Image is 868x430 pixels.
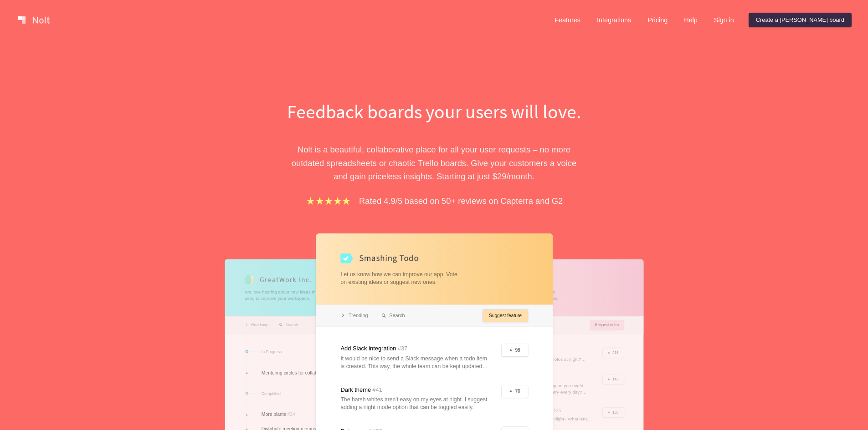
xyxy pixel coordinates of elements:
[749,13,852,27] a: Create a [PERSON_NAME] board
[640,13,675,27] a: Pricing
[590,13,638,27] a: Integrations
[305,196,352,206] img: stars.b067e34983.png
[707,13,741,27] a: Sign in
[677,13,705,27] a: Help
[547,13,588,27] a: Features
[359,194,563,207] p: Rated 4.9/5 based on 50+ reviews on Capterra and G2
[277,143,591,183] p: Nolt is a beautiful, collaborative place for all your user requests – no more outdated spreadshee...
[277,98,591,125] h1: Feedback boards your users will love.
